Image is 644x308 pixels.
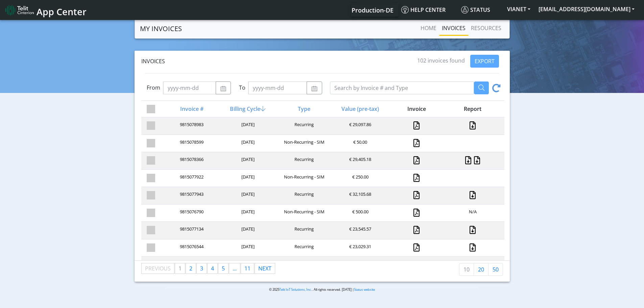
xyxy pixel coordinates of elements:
div: [DATE] [219,226,275,235]
span: ... [233,265,237,272]
a: Status [458,3,503,17]
button: [EMAIL_ADDRESS][DOMAIN_NAME] [534,3,639,15]
a: INVOICES [439,21,468,35]
img: logo-telit-cinterion-gw-new.png [5,5,34,16]
div: 9815078599 [163,139,219,148]
span: 102 invoices found [417,57,465,64]
img: calendar.svg [311,86,317,91]
div: Recurring [276,121,332,131]
div: [DATE] [219,174,275,183]
button: EXPORT [470,55,499,68]
span: Help center [401,6,446,14]
div: Recurring [276,226,332,235]
div: [DATE] [219,156,275,165]
div: 9815076790 [163,209,219,218]
input: yyyy-mm-dd [248,81,307,94]
div: Non-Recurring - SIM [276,209,332,218]
div: Non-Recurring - SIM [276,139,332,148]
span: 1 [178,265,182,272]
a: MY INVOICES [140,22,182,35]
img: knowledge.svg [401,6,409,14]
a: Home [418,21,439,35]
span: 5 [222,265,225,272]
div: 9815077134 [163,226,219,235]
div: [DATE] [219,243,275,253]
span: 11 [244,265,251,272]
a: App Center [5,3,86,17]
span: App Center [37,5,87,18]
div: [DATE] [219,209,275,218]
div: Recurring [276,243,332,253]
div: [DATE] [219,139,275,148]
div: € 23,029.31 [332,243,388,253]
div: € 500.00 [332,209,388,218]
div: € 29,405.18 [332,156,388,165]
input: Search by Invoice # and Type [330,81,474,94]
div: 9815078983 [163,121,219,131]
div: 9815076544 [163,243,219,253]
label: To [239,84,245,92]
a: RESOURCES [468,21,504,35]
div: € 29,097.86 [332,121,388,131]
ul: Pagination [141,263,276,274]
div: Value (pre-tax) [332,105,388,113]
div: Report [444,105,500,113]
span: Previous [145,265,171,272]
img: status.svg [461,6,469,14]
div: € 23,545.57 [332,226,388,235]
div: [DATE] [219,121,275,131]
a: 20 [474,263,488,276]
a: 50 [488,263,503,276]
span: 4 [211,265,214,272]
div: Type [276,105,332,113]
div: € 50.00 [332,139,388,148]
span: Status [461,6,490,14]
a: Status website [354,287,375,292]
div: 9815077922 [163,174,219,183]
img: calendar.svg [220,86,226,91]
span: 2 [189,265,192,272]
div: € 32,105.68 [332,191,388,200]
div: € 250.00 [332,174,388,183]
div: Invoice # [163,105,219,113]
div: Billing Cycle [219,105,275,113]
div: 9815077943 [163,191,219,200]
div: [DATE] [219,191,275,200]
a: Next page [255,263,275,274]
a: Help center [399,3,458,17]
a: Your current platform instance [351,3,393,17]
p: © 2025 . All rights reserved. [DATE] | [166,287,478,292]
span: N/A [469,209,477,215]
div: Recurring [276,191,332,200]
a: Telit IoT Solutions, Inc. [279,287,312,292]
label: From [147,84,160,92]
button: VIANET [503,3,534,15]
span: Production-DE [352,6,393,14]
div: Invoice [388,105,444,113]
div: Recurring [276,156,332,165]
span: 3 [200,265,203,272]
span: Invoices [141,57,165,65]
div: Non-Recurring - SIM [276,174,332,183]
div: 9815078366 [163,156,219,165]
input: yyyy-mm-dd [163,81,216,94]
